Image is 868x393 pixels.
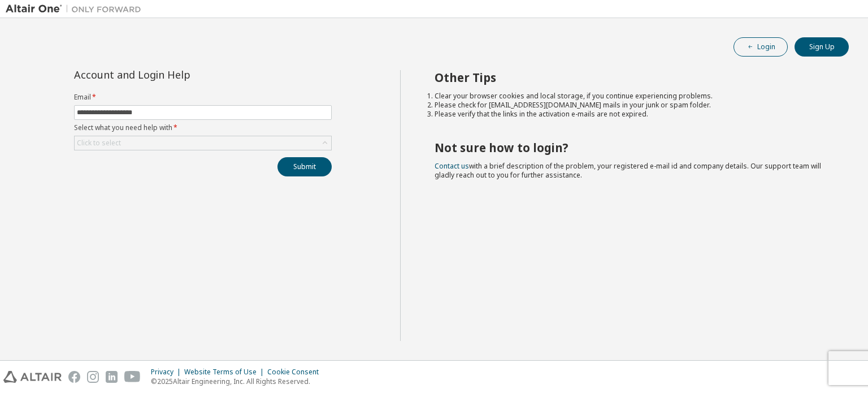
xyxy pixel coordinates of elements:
[106,371,118,383] img: linkedin.svg
[277,157,332,176] button: Submit
[184,368,267,377] div: Website Terms of Use
[77,139,121,148] div: Click to select
[74,123,332,132] label: Select what you need help with
[74,70,280,79] div: Account and Login Help
[435,92,829,101] li: Clear your browser cookies and local storage, if you continue experiencing problems.
[267,368,325,377] div: Cookie Consent
[435,101,829,110] li: Please check for [EMAIL_ADDRESS][DOMAIN_NAME] mails in your junk or spam folder.
[3,371,62,383] img: altair_logo.svg
[435,140,829,155] h2: Not sure how to login?
[435,161,821,180] span: with a brief description of the problem, your registered e-mail id and company details. Our suppo...
[435,70,829,85] h2: Other Tips
[6,3,147,15] img: Altair One
[435,161,469,171] a: Contact us
[795,37,849,57] button: Sign Up
[75,136,331,150] div: Click to select
[734,37,788,57] button: Login
[87,371,99,383] img: instagram.svg
[435,110,829,119] li: Please verify that the links in the activation e-mails are not expired.
[151,368,184,377] div: Privacy
[151,377,325,386] p: © 2025 Altair Engineering, Inc. All Rights Reserved.
[74,93,332,102] label: Email
[68,371,80,383] img: facebook.svg
[124,371,141,383] img: youtube.svg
